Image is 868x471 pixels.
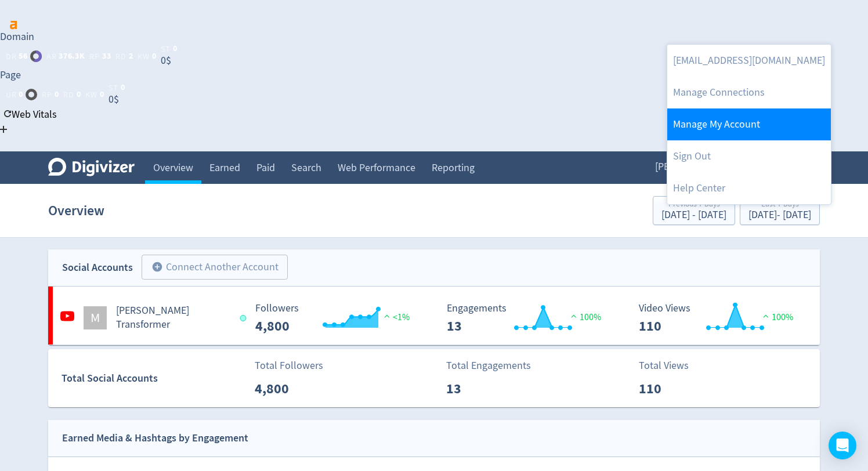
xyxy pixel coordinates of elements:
a: [EMAIL_ADDRESS][DOMAIN_NAME] [667,45,831,77]
a: Manage My Account [667,108,831,140]
a: Log out [667,140,831,172]
div: Open Intercom Messenger [829,432,856,459]
a: Manage Connections [667,77,831,108]
a: Help Center [667,172,831,204]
